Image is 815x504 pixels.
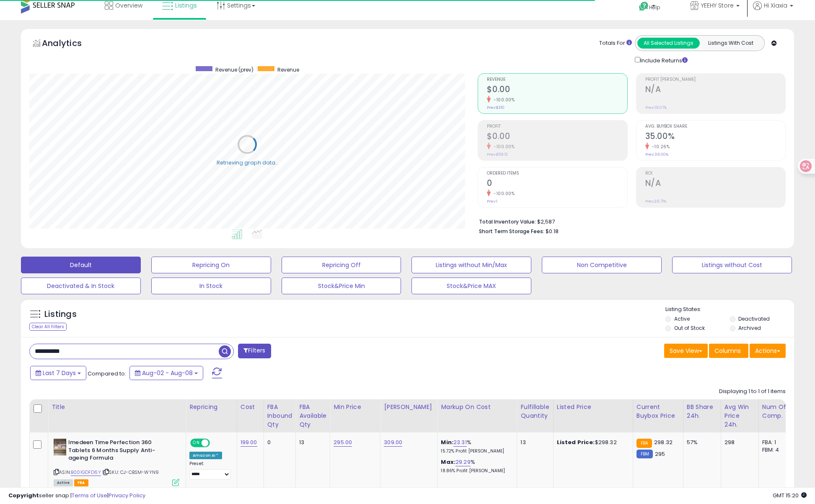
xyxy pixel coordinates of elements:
[411,278,531,294] button: Stock&Price MAX
[479,218,536,225] b: Total Inventory Value:
[491,144,515,150] small: -100.00%
[129,366,203,380] button: Aug-02 - Aug-08
[441,458,455,466] b: Max:
[441,468,510,474] p: 18.86% Profit [PERSON_NAME]
[44,309,77,320] h5: Listings
[42,37,98,51] h5: Analytics
[88,370,126,378] span: Compared to:
[189,403,233,411] div: Repricing
[441,439,510,454] div: %
[21,278,141,294] button: Deactivated & In Stock
[649,4,660,11] span: Help
[267,403,292,429] div: FBA inbound Qty
[74,479,88,486] span: FBA
[29,323,67,331] div: Clear All Filters
[687,439,714,446] div: 57%
[664,344,708,358] button: Save View
[645,131,785,143] h2: 35.00%
[487,171,627,176] span: Ordered Items
[142,369,193,377] span: Aug-02 - Aug-08
[8,491,39,499] strong: Copyright
[411,257,531,273] button: Listings without Min/Max
[282,278,401,294] button: Stock&Price Min
[52,403,182,411] div: Title
[645,171,785,176] span: ROI
[629,55,698,65] div: Include Returns
[487,77,627,82] span: Revenue
[8,492,145,500] div: seller snap | |
[441,438,453,446] b: Min:
[299,439,323,446] div: 13
[71,469,101,476] a: B00IGDFD6Y
[487,85,627,96] h2: $0.00
[750,344,786,358] button: Actions
[491,97,515,103] small: -100.00%
[738,315,770,322] label: Deactivated
[487,105,505,110] small: Prev: $310
[384,438,402,447] a: 309.00
[636,450,653,458] small: FBM
[719,388,786,396] div: Displaying 1 to 1 of 1 items
[557,439,626,446] div: $298.32
[334,403,377,411] div: Min Price
[189,452,222,459] div: Amazon AI *
[724,439,752,446] div: 298
[709,344,748,358] button: Columns
[384,403,434,411] div: [PERSON_NAME]
[241,438,257,447] a: 199.00
[764,1,787,10] span: Hi Xiaxia
[334,438,352,447] a: 295.00
[542,257,662,273] button: Non Competitive
[714,347,741,355] span: Columns
[191,440,202,447] span: ON
[479,216,779,226] li: $2,587
[21,257,141,273] button: Default
[491,190,515,197] small: -100.00%
[639,1,649,12] i: Get Help
[175,1,197,10] span: Listings
[645,152,668,157] small: Prev: 39.00%
[599,39,632,47] div: Totals For
[487,178,627,190] h2: 0
[645,77,785,82] span: Profit [PERSON_NAME]
[762,439,790,446] div: FBA: 1
[637,38,700,49] button: All Selected Listings
[453,438,467,447] a: 23.31
[441,403,513,411] div: Markup on Cost
[645,105,667,110] small: Prev: 19.07%
[241,403,260,411] div: Cost
[441,458,510,474] div: %
[645,85,785,96] h2: N/A
[282,257,401,273] button: Repricing Off
[54,439,66,455] img: 410ai-JI9mL._SL40_.jpg
[151,257,271,273] button: Repricing On
[54,439,179,485] div: ASIN:
[72,491,107,499] a: Terms of Use
[773,491,807,499] span: 2025-08-17 15:20 GMT
[753,1,793,20] a: Hi Xiaxia
[68,439,170,464] b: Imedeen Time Perfection 360 Tablets 6 Months Supply Anti-ageing Formula
[701,1,734,10] span: YEEHY Store
[189,461,230,480] div: Preset:
[654,438,673,446] span: 298.32
[687,403,717,420] div: BB Share 24h.
[209,440,222,447] span: OFF
[665,306,794,314] p: Listing States:
[724,403,755,429] div: Avg Win Price 24h.
[43,369,76,377] span: Last 7 Days
[151,278,271,294] button: In Stock
[636,403,680,420] div: Current Buybox Price
[636,439,652,448] small: FBA
[674,324,705,332] label: Out of Stock
[487,124,627,129] span: Profit
[487,131,627,143] h2: $0.00
[520,403,549,420] div: Fulfillable Quantity
[557,403,629,411] div: Listed Price
[674,315,690,322] label: Active
[487,152,508,157] small: Prev: $59.12
[217,159,278,166] div: Retrieving graph data..
[645,178,785,190] h2: N/A
[479,228,544,235] b: Short Term Storage Fees:
[487,199,497,204] small: Prev: 1
[455,458,471,466] a: 29.29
